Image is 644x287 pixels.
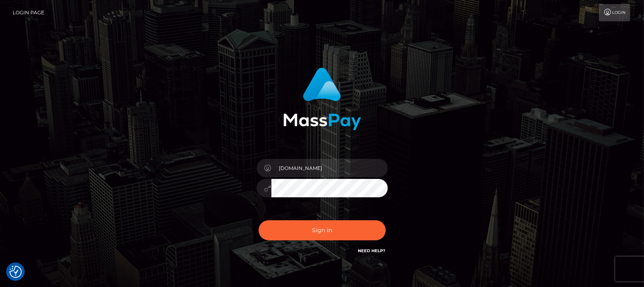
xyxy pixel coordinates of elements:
a: Login Page [13,4,44,21]
a: Need Help? [358,248,386,253]
input: Username... [271,159,388,177]
a: Login [599,4,630,21]
img: Revisit consent button [9,266,22,278]
button: Sign in [259,220,386,240]
img: MassPay Login [283,68,361,130]
button: Consent Preferences [9,266,22,278]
